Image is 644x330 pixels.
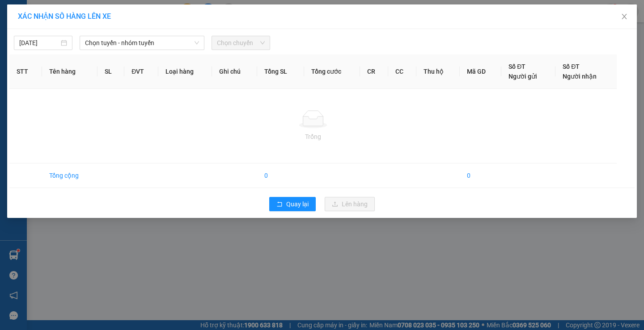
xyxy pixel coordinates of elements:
[269,197,316,211] button: rollbackQuay lại
[217,36,265,50] span: Chọn chuyến
[85,36,199,50] span: Chọn tuyến - nhóm tuyến
[42,54,97,89] th: Tên hàng
[304,54,360,89] th: Tổng cước
[257,163,304,188] td: 0
[4,56,121,71] b: GỬI : VP Phước Long
[460,163,501,188] td: 0
[158,54,212,89] th: Loại hàng
[19,38,59,48] input: 14/09/2025
[388,54,416,89] th: CC
[9,54,42,89] th: STT
[194,40,199,46] span: down
[124,54,158,89] th: ĐVT
[42,163,97,188] td: Tổng cộng
[18,12,111,21] span: XÁC NHẬN SỐ HÀNG LÊN XE
[51,33,59,40] span: phone
[286,199,309,209] span: Quay lại
[325,197,375,211] button: uploadLên hàng
[563,63,580,70] span: Số ĐT
[51,21,59,29] span: environment
[4,31,170,42] li: 02839.63.63.63
[621,13,628,20] span: close
[508,73,537,80] span: Người gửi
[460,54,501,89] th: Mã GD
[416,54,460,89] th: Thu hộ
[4,20,170,31] li: 85 [PERSON_NAME]
[212,54,257,89] th: Ghi chú
[276,201,283,208] span: rollback
[508,63,525,70] span: Số ĐT
[360,54,388,89] th: CR
[51,6,127,17] b: [PERSON_NAME]
[17,132,610,142] div: Trống
[612,4,637,29] button: Close
[563,73,597,80] span: Người nhận
[97,54,125,89] th: SL
[257,54,304,89] th: Tổng SL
